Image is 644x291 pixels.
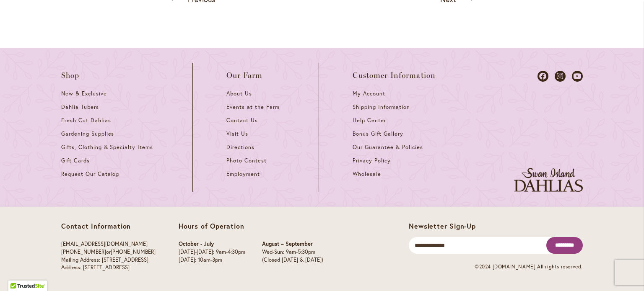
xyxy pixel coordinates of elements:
a: [PHONE_NUMBER] [111,248,156,255]
span: Gifts, Clothing & Specialty Items [61,144,153,151]
span: Dahlia Tubers [61,103,99,111]
span: Employment [226,170,260,178]
span: About Us [226,90,252,97]
span: Bonus Gift Gallery [353,130,403,137]
a: [PHONE_NUMBER] [61,248,106,255]
span: Events at the Farm [226,103,279,111]
a: Dahlias on Youtube [572,71,583,82]
p: October - July [179,240,245,248]
p: [DATE]: 10am-3pm [179,256,245,264]
span: Fresh Cut Dahlias [61,117,111,124]
p: August – September [262,240,323,248]
span: Shipping Information [353,103,410,111]
span: Gift Cards [61,157,90,164]
span: Photo Contest [226,157,267,164]
p: [DATE]-[DATE]: 9am-4:30pm [179,248,245,256]
span: Wholesale [353,170,381,178]
span: Help Center [353,117,386,124]
span: Contact Us [226,117,258,124]
p: (Closed [DATE] & [DATE]) [262,256,323,264]
span: Our Farm [226,71,262,80]
a: Dahlias on Instagram [555,71,566,82]
span: My Account [353,90,385,97]
span: Gardening Supplies [61,130,114,137]
p: Contact Information [61,222,156,230]
span: Request Our Catalog [61,170,119,178]
p: Wed-Sun: 9am-5:30pm [262,248,323,256]
a: [EMAIL_ADDRESS][DOMAIN_NAME] [61,240,148,247]
span: Newsletter Sign-Up [409,221,475,230]
span: New & Exclusive [61,90,107,97]
span: Privacy Policy [353,157,391,164]
p: Hours of Operation [179,222,323,230]
span: Visit Us [226,130,248,137]
span: Our Guarantee & Policies [353,144,423,151]
p: or Mailing Address: [STREET_ADDRESS] Address: [STREET_ADDRESS] [61,240,156,271]
span: Shop [61,71,80,80]
span: Directions [226,144,254,151]
span: Customer Information [353,71,436,80]
a: Dahlias on Facebook [538,71,548,82]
